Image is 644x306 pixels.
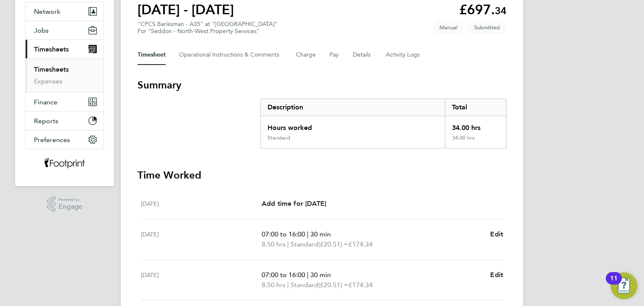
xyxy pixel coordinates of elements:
button: Activity Logs [386,45,421,65]
span: Finance [34,98,57,106]
div: 11 [610,278,618,289]
div: Total [445,99,506,116]
div: Standard [267,135,290,141]
span: Jobs [34,26,49,34]
span: Standard [291,280,318,290]
app-decimal: £697. [459,2,506,18]
button: Details [353,45,372,65]
span: 8.50 hrs [262,240,286,248]
span: | [287,240,289,248]
span: 07:00 to 16:00 [262,230,305,238]
button: Operational Instructions & Comments [179,45,283,65]
span: 8.50 hrs [262,281,286,289]
div: [DATE] [141,199,262,209]
button: Charge [296,45,316,65]
a: Expenses [34,77,62,85]
div: [DATE] [141,270,262,290]
a: Add time for [DATE] [262,199,326,209]
button: Timesheet [138,45,166,65]
span: Standard [291,239,318,249]
div: For "Seddon - North-West Property Services" [138,28,278,35]
span: (£20.51) = [318,281,348,289]
span: Edit [490,230,503,238]
span: £174.34 [348,281,373,289]
img: wearefootprint-logo-retina.png [44,158,85,171]
span: 30 min [310,230,331,238]
div: Hours worked [261,116,445,135]
button: Pay [330,45,340,65]
div: 34.00 hrs [445,135,506,148]
button: Timesheets [26,40,104,58]
button: Jobs [26,21,104,39]
span: (£20.51) = [318,240,348,248]
button: Reports [26,112,104,130]
span: Add time for [DATE] [262,200,326,207]
button: Open Resource Center, 11 new notifications [610,272,637,299]
span: Preferences [34,136,70,144]
h3: Time Worked [138,169,506,182]
h3: Summary [138,78,506,92]
span: | [307,271,309,279]
span: Powered by [59,196,82,203]
span: 34 [495,5,506,17]
a: Edit [490,270,503,280]
a: Powered byEngage [47,196,83,212]
div: [DATE] [141,229,262,249]
span: 30 min [310,271,331,279]
span: | [307,230,309,238]
div: Summary [260,99,506,148]
a: Timesheets [34,65,69,73]
button: Network [26,2,104,21]
span: Reports [34,117,58,125]
span: Timesheets [34,45,69,53]
div: 34.00 hrs [445,116,506,135]
button: Finance [26,93,104,111]
h1: [DATE] - [DATE] [138,1,234,18]
span: | [287,281,289,289]
span: This timesheet is Submitted. [467,21,506,34]
div: Timesheets [26,58,104,92]
a: Go to home page [25,158,104,171]
div: "CPCS Banksman - A35" at "[GEOGRAPHIC_DATA]" [138,21,278,35]
div: Description [261,99,445,116]
span: 07:00 to 16:00 [262,271,305,279]
span: Engage [59,203,82,210]
button: Preferences [26,130,104,149]
span: Edit [490,271,503,279]
span: £174.34 [348,240,373,248]
span: This timesheet was manually created. [433,21,464,34]
span: Network [34,8,60,16]
a: Edit [490,229,503,239]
